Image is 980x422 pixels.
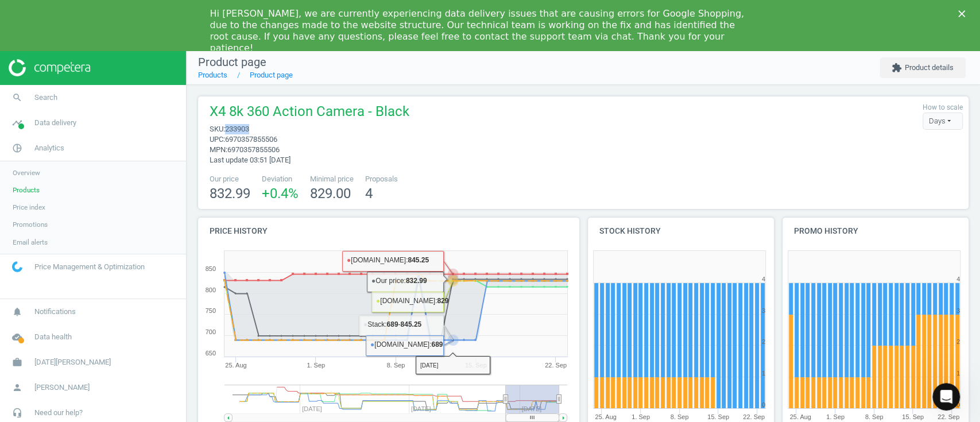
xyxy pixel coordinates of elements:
[465,362,487,369] tspan: 15. Sep
[6,326,28,348] i: cloud_done
[632,413,650,420] tspan: 1. Sep
[198,71,227,79] a: Products
[923,113,963,130] div: Days
[956,307,960,314] text: 3
[588,218,774,245] h4: Stock history
[307,362,325,369] tspan: 1. Sep
[34,143,64,153] span: Analytics
[262,185,299,202] span: +0.4 %
[13,220,48,229] span: Promotions
[387,362,405,369] tspan: 8. Sep
[198,55,266,69] span: Product page
[225,362,246,369] tspan: 25. Aug
[783,218,969,245] h4: Promo history
[956,276,960,282] text: 4
[12,261,22,272] img: wGWNvw8QSZomAAAAABJRU5ErkJggg==
[34,118,76,128] span: Data delivery
[310,185,351,202] span: 829.00
[892,63,902,73] i: extension
[545,362,567,369] tspan: 22. Sep
[902,413,924,420] tspan: 15. Sep
[938,413,959,420] tspan: 22. Sep
[670,413,688,420] tspan: 8. Sep
[13,185,40,195] span: Products
[9,59,90,76] img: ajHJNr6hYgQAAAAASUVORK5CYII=
[210,8,752,54] div: Hi [PERSON_NAME], we are currently experiencing data delivery issues that are causing errors for ...
[6,87,28,109] i: search
[225,125,249,133] span: 233903
[865,413,883,420] tspan: 8. Sep
[6,301,28,323] i: notifications
[958,10,970,17] div: Close
[210,156,290,164] span: Last update 03:51 [DATE]
[789,413,811,420] tspan: 25. Aug
[210,145,227,154] span: mpn :
[13,203,45,212] span: Price index
[206,287,216,293] text: 800
[210,174,250,184] span: Our price
[34,357,111,367] span: [DATE][PERSON_NAME]
[743,413,765,420] tspan: 22. Sep
[880,57,966,78] button: extensionProduct details
[206,265,216,272] text: 850
[956,338,960,345] text: 2
[956,370,960,377] text: 1
[707,413,729,420] tspan: 15. Sep
[6,112,28,134] i: timeline
[34,262,145,272] span: Price Management & Optimization
[826,413,845,420] tspan: 1. Sep
[262,174,299,184] span: Deviation
[310,174,354,184] span: Minimal price
[206,328,216,335] text: 700
[13,238,48,247] span: Email alerts
[206,350,216,357] text: 650
[198,218,579,245] h4: Price history
[210,102,409,124] span: X4 8k 360 Action Camera - Black
[210,135,225,144] span: upc :
[761,338,765,345] text: 2
[13,168,40,177] span: Overview
[210,125,225,133] span: sku :
[365,185,373,202] span: 4
[6,377,28,398] i: person
[923,103,963,113] label: How to scale
[250,71,293,79] a: Product page
[34,382,90,393] span: [PERSON_NAME]
[761,307,765,314] text: 3
[761,401,765,408] text: 0
[34,307,76,317] span: Notifications
[932,383,960,411] iframe: Intercom live chat
[761,370,765,377] text: 1
[6,351,28,373] i: work
[365,174,398,184] span: Proposals
[595,413,616,420] tspan: 25. Aug
[6,137,28,159] i: pie_chart_outlined
[210,185,250,202] span: 832.99
[227,145,280,154] span: 6970357855506
[206,307,216,314] text: 750
[225,135,277,144] span: 6970357855506
[34,92,57,103] span: Search
[34,408,83,418] span: Need our help?
[34,332,72,342] span: Data health
[761,276,765,282] text: 4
